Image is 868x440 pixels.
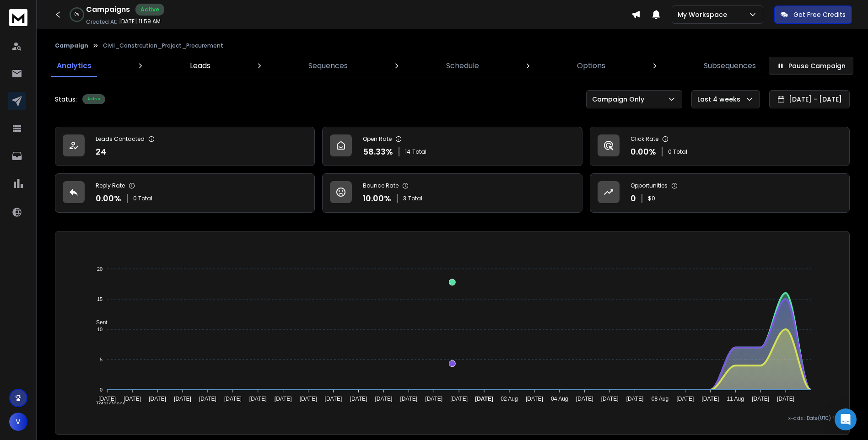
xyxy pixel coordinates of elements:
[9,413,27,431] button: V
[678,10,731,19] p: My Workspace
[601,396,619,402] tspan: [DATE]
[648,195,655,202] p: $ 0
[793,10,846,19] p: Get Free Credits
[57,60,92,71] p: Analytics
[769,90,850,108] button: [DATE] - [DATE]
[400,396,417,402] tspan: [DATE]
[350,396,367,402] tspan: [DATE]
[774,5,852,24] button: Get Free Credits
[835,408,857,430] div: Open Intercom Messenger
[98,396,116,402] tspan: [DATE]
[668,148,687,156] p: 0 Total
[626,396,644,402] tspan: [DATE]
[119,18,161,25] p: [DATE] 11:59 AM
[450,396,468,402] tspan: [DATE]
[752,396,769,402] tspan: [DATE]
[174,396,191,402] tspan: [DATE]
[551,396,568,402] tspan: 04 Aug
[100,357,102,362] tspan: 5
[425,396,442,402] tspan: [DATE]
[727,396,744,402] tspan: 11 Aug
[592,95,648,104] p: Campaign Only
[86,4,130,15] h1: Campaigns
[308,60,348,71] p: Sequences
[475,396,493,402] tspan: [DATE]
[135,4,164,16] div: Active
[441,55,485,77] a: Schedule
[9,9,27,26] img: logo
[698,55,761,77] a: Subsequences
[224,396,242,402] tspan: [DATE]
[190,60,210,71] p: Leads
[55,42,88,49] button: Campaign
[403,195,406,202] span: 3
[677,396,694,402] tspan: [DATE]
[96,182,125,189] p: Reply Rate
[697,95,744,104] p: Last 4 weeks
[405,148,410,156] span: 14
[363,192,391,205] p: 10.00 %
[526,396,543,402] tspan: [DATE]
[631,192,636,205] p: 0
[322,127,582,166] a: Open Rate58.33%14Total
[103,42,223,49] p: Civil_Constrcution_Project_Procurement
[704,60,756,71] p: Subsequences
[303,55,353,77] a: Sequences
[375,396,392,402] tspan: [DATE]
[249,396,267,402] tspan: [DATE]
[631,135,658,143] p: Click Rate
[75,12,79,17] p: 0 %
[55,95,77,104] p: Status:
[97,327,102,332] tspan: 10
[300,396,317,402] tspan: [DATE]
[590,127,850,166] a: Click Rate0.00%0 Total
[89,401,125,407] span: Total Opens
[184,55,216,77] a: Leads
[55,127,315,166] a: Leads Contacted24
[89,319,108,326] span: Sent
[652,396,669,402] tspan: 08 Aug
[769,57,853,75] button: Pause Campaign
[571,55,611,77] a: Options
[322,173,582,213] a: Bounce Rate10.00%3Total
[82,94,105,104] div: Active
[51,55,97,77] a: Analytics
[412,148,426,156] span: Total
[363,145,393,158] p: 58.33 %
[96,145,106,158] p: 24
[124,396,141,402] tspan: [DATE]
[275,396,292,402] tspan: [DATE]
[702,396,719,402] tspan: [DATE]
[576,396,593,402] tspan: [DATE]
[777,396,794,402] tspan: [DATE]
[631,145,656,158] p: 0.00 %
[97,266,102,272] tspan: 20
[446,60,479,71] p: Schedule
[199,396,216,402] tspan: [DATE]
[149,396,166,402] tspan: [DATE]
[133,195,152,202] p: 0 Total
[55,173,315,213] a: Reply Rate0.00%0 Total
[100,387,102,392] tspan: 0
[96,192,121,205] p: 0.00 %
[408,195,422,202] span: Total
[631,182,668,189] p: Opportunities
[97,296,102,302] tspan: 15
[325,396,342,402] tspan: [DATE]
[363,135,392,143] p: Open Rate
[501,396,518,402] tspan: 02 Aug
[590,173,850,213] a: Opportunities0$0
[96,135,145,143] p: Leads Contacted
[577,60,605,71] p: Options
[70,415,835,422] p: x-axis : Date(UTC)
[363,182,399,189] p: Bounce Rate
[86,18,117,26] p: Created At:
